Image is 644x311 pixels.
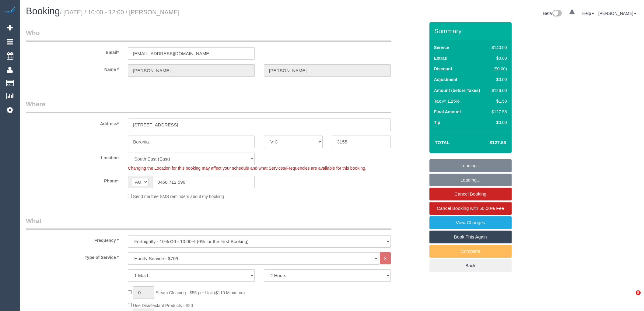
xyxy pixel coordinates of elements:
[489,109,507,115] div: $127.58
[26,6,60,16] span: Booking
[434,55,447,61] label: Extras
[489,55,507,61] div: $0.00
[598,11,636,16] a: [PERSON_NAME]
[434,87,480,94] label: Amount (before Taxes)
[489,87,507,94] div: $126.00
[489,66,507,72] div: ($0.00)
[21,176,123,184] label: Phone*
[128,136,255,148] input: Suburb*
[636,290,641,295] span: 5
[26,100,391,113] legend: Where
[332,136,390,148] input: Post Code*
[543,11,562,16] a: Beta
[437,206,504,211] span: Cancel Booking with 50.00% Fee
[128,64,255,77] input: First Name*
[152,176,255,188] input: Phone*
[429,259,512,272] a: Back
[434,27,509,34] h3: Summary
[60,9,180,16] small: / [DATE] / 10:00 - 12:00 / [PERSON_NAME]
[489,76,507,83] div: $0.00
[434,44,449,51] label: Service
[434,119,440,125] label: Tip
[489,119,507,125] div: $0.00
[26,216,391,230] legend: What
[21,235,123,243] label: Frequency *
[156,290,245,295] span: Steam Cleaning - $55 per Unit ($110 Minimum)
[429,188,512,200] a: Cancel Booking
[623,290,638,305] iframe: Intercom live chat
[21,153,123,161] label: Location
[489,44,507,51] div: $140.00
[133,303,193,308] span: Use Disinfectant Products - $20
[582,11,594,16] a: Help
[552,10,562,18] img: New interface
[434,109,461,115] label: Final Amount
[128,166,366,171] span: Changing the Location for this booking may affect your schedule and what Services/Frequencies are...
[264,64,391,77] input: Last Name*
[4,6,16,15] img: Automaid Logo
[471,140,506,145] h4: $127.58
[21,47,123,55] label: Email*
[435,140,450,145] strong: Total
[21,118,123,127] label: Address*
[429,231,512,243] a: Book This Again
[133,194,224,199] span: Send me free SMS reminders about my booking
[26,28,391,42] legend: Who
[434,98,460,104] label: Tax @ 1.25%
[128,47,255,60] input: Email*
[21,64,123,72] label: Name *
[429,216,512,229] a: View Changes
[429,202,512,215] a: Cancel Booking with 50.00% Fee
[434,76,457,83] label: Adjustment
[21,252,123,260] label: Type of Service *
[489,98,507,104] div: $1.58
[434,66,452,72] label: Discount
